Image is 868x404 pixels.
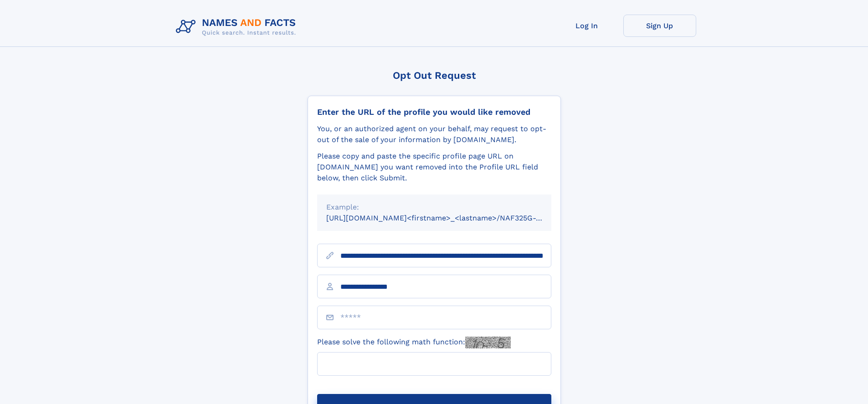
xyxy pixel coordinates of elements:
[326,202,542,213] div: Example:
[326,214,569,222] small: [URL][DOMAIN_NAME]<firstname>_<lastname>/NAF325G-xxxxxxxx
[623,15,696,37] a: Sign Up
[317,151,551,184] div: Please copy and paste the specific profile page URL on [DOMAIN_NAME] you want removed into the Pr...
[317,337,511,348] label: Please solve the following math function:
[308,70,561,81] div: Opt Out Request
[317,107,551,117] div: Enter the URL of the profile you would like removed
[317,123,551,145] div: You, or an authorized agent on your behalf, may request to opt-out of the sale of your informatio...
[550,15,623,37] a: Log In
[172,15,303,39] img: Logo Names and Facts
